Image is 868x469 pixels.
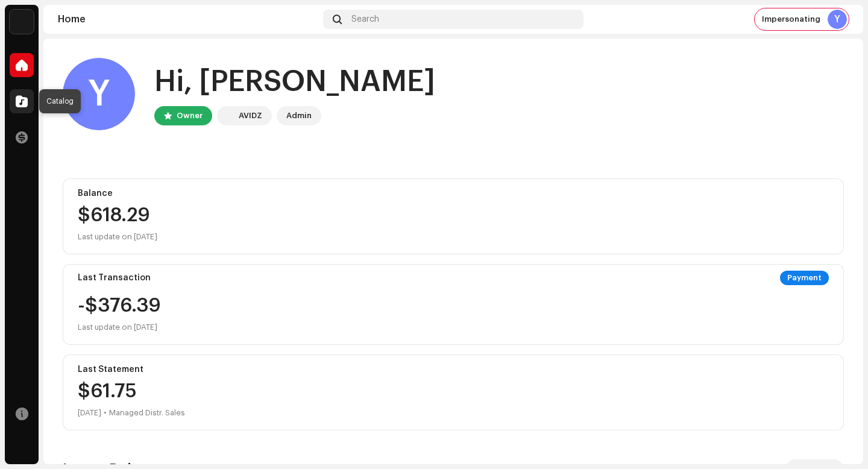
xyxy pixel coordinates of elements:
[239,109,262,123] div: AVIDZ
[828,10,847,29] div: Y
[762,14,820,24] span: Impersonating
[78,230,829,244] div: Last update on [DATE]
[78,406,101,420] div: [DATE]
[78,189,829,198] div: Balance
[63,178,844,254] re-o-card-value: Balance
[78,365,829,374] div: Last Statement
[58,14,318,24] div: Home
[104,406,107,420] div: •
[154,63,435,101] div: Hi, [PERSON_NAME]
[63,354,844,430] re-o-card-value: Last Statement
[63,58,135,130] div: Y
[10,10,34,34] img: 10d72f0b-d06a-424f-aeaa-9c9f537e57b6
[286,109,312,123] div: Admin
[177,109,203,123] div: Owner
[351,14,379,24] span: Search
[78,273,151,283] div: Last Transaction
[109,406,185,420] div: Managed Distr. Sales
[219,109,234,123] img: 10d72f0b-d06a-424f-aeaa-9c9f537e57b6
[780,271,829,285] div: Payment
[78,320,161,335] div: Last update on [DATE]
